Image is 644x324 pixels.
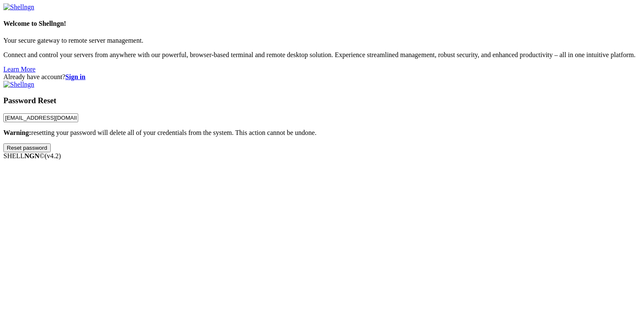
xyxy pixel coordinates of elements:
[3,73,641,81] div: Already have account?
[3,96,641,105] h3: Password Reset
[3,143,51,152] input: Reset password
[3,129,641,137] p: resetting your password will delete all of your credentials from the system. This action cannot b...
[25,152,40,159] b: NGN
[3,152,61,159] span: SHELL ©
[3,37,641,44] p: Your secure gateway to remote server management.
[3,51,641,59] p: Connect and control your servers from anywhere with our powerful, browser-based terminal and remo...
[3,3,34,11] img: Shellngn
[3,81,34,88] img: Shellngn
[3,20,641,27] h4: Welcome to Shellngn!
[3,66,35,73] a: Learn More
[65,73,86,80] a: Sign in
[45,152,61,159] span: 4.2.0
[3,129,31,136] b: Warning:
[3,113,78,122] input: Enter your email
